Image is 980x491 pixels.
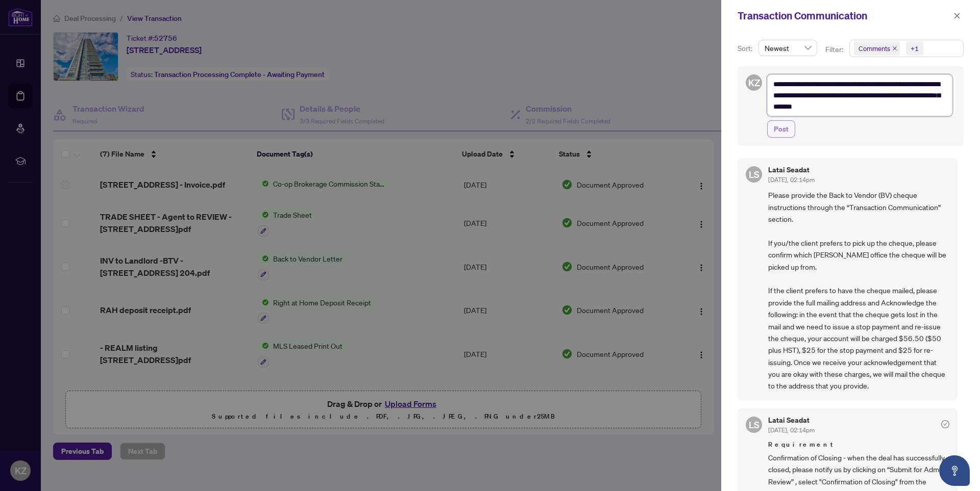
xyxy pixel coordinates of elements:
[768,426,815,434] span: [DATE], 02:14pm
[768,417,815,424] h5: Latai Seadat
[748,75,760,90] span: KZ
[825,44,845,55] p: Filter:
[749,418,759,432] span: LS
[768,166,815,173] h5: Latai Seadat
[738,43,754,54] p: Sort:
[774,121,789,137] span: Post
[911,43,919,54] div: +1
[941,420,949,428] span: check-circle
[953,12,961,19] span: close
[939,455,970,486] button: Open asap
[765,40,811,56] span: Newest
[768,176,815,184] span: [DATE], 02:14pm
[738,8,950,23] div: Transaction Communication
[767,120,795,138] button: Post
[768,440,949,450] span: Requirement
[749,167,759,182] span: LS
[892,46,897,51] span: close
[854,41,900,56] span: Comments
[768,189,949,392] span: Please provide the Back to Vendor (BV) cheque instructions through the “Transaction Communication...
[859,43,890,54] span: Comments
